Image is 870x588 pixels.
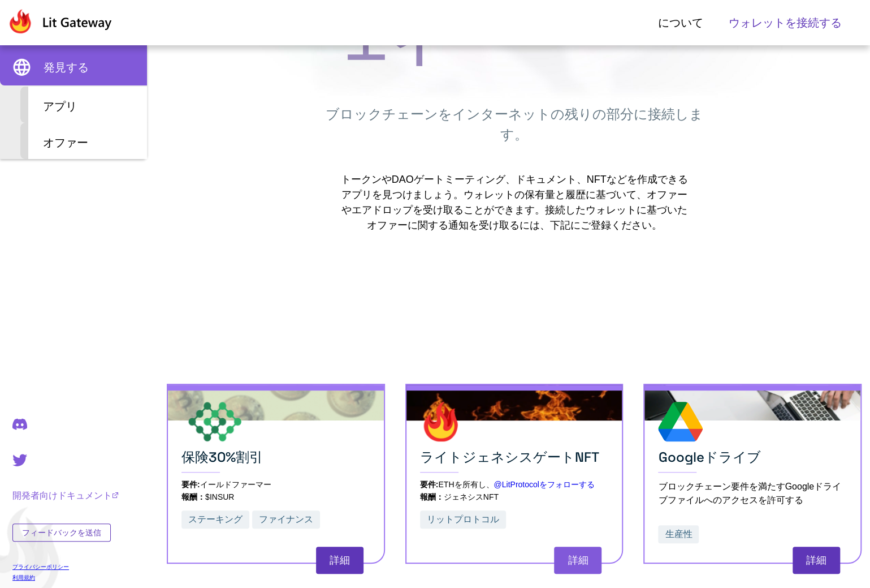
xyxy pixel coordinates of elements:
button: 詳細 [554,547,601,574]
font: 詳細 [806,555,826,566]
a: @LitProtocolをフォローする [494,480,594,489]
a: 利用規約 [12,574,119,582]
a: プライバシーポリシー [12,563,119,571]
button: リットプロトコル [420,510,506,529]
font: プライバシーポリシー [12,564,69,570]
font: ファイナンス [259,514,313,524]
img: Lit Gatewayロゴ [7,9,112,34]
button: フィードバックを送信 [12,523,111,542]
font: ジェネシスNFT [444,492,499,501]
font: 要件: [181,480,200,489]
font: 生産性 [665,529,692,539]
font: 詳細 [330,555,350,566]
font: ライトジェネシスゲートNFT [420,448,599,466]
font: ETHを所有し、 [438,480,494,489]
font: 報酬： [181,492,205,501]
font: アプリ [43,100,77,113]
font: 開発者向けドキュメント [12,491,112,500]
font: 報酬： [420,492,444,501]
font: トークンやDAOゲートミーティング、ドキュメント、NFTなどを作成できるアプリを見つけましょう。ウォレットの保有量と履歴に基づいて、オファーやエアドロップを受け取ることができます。接続したウォレ... [341,174,688,231]
button: 詳細 [316,547,363,574]
font: イールドファーマー [200,480,271,489]
font: リットプロトコル [427,514,499,524]
font: について [658,16,703,29]
font: フィードバックを送信 [22,528,101,537]
button: 詳細 [793,547,840,574]
button: ファイナンス [252,510,320,529]
a: 開発者向けドキュメント [12,490,119,502]
font: 要件: [420,480,439,489]
font: 利用規約 [12,574,35,581]
button: ステーキング [181,510,249,529]
button: 生産性 [658,525,699,543]
font: 保険30%割引 [181,448,263,466]
font: 詳細 [568,555,588,566]
font: 発見する [44,61,89,74]
font: $INSUR [205,492,234,501]
font: Googleドライブ [658,448,760,466]
font: ブロックチェーンをインターネットの残りの部分に接続します。 [326,106,703,142]
a: について [658,14,703,31]
font: ブロックチェーン要件を満たすGoogleドライブファイルへのアクセスを許可する [658,482,841,505]
font: ウォレットを接続する [729,16,842,29]
font: オファー [43,136,88,149]
a: フィードバックを送信 [12,523,119,542]
font: ステーキング [188,514,243,524]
